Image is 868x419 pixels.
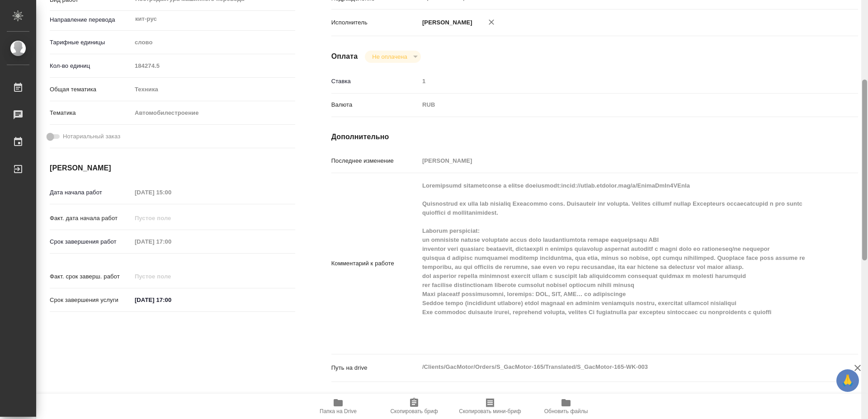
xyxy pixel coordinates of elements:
[331,259,419,268] p: Комментарий к работе
[376,394,452,419] button: Скопировать бриф
[452,394,528,419] button: Скопировать мини-бриф
[331,156,419,165] p: Последнее изменение
[331,77,419,86] p: Ставка
[50,38,132,47] p: Тарифные единицы
[132,212,211,225] input: Пустое поле
[50,188,132,197] p: Дата начала работ
[419,178,814,347] textarea: Loremipsumd sitametconse a elitse doeiusmodt:incid://utlab.etdolor.mag/a/EnimaDmIn4VEnIa Quisnost...
[132,35,295,50] div: слово
[50,163,295,174] h4: [PERSON_NAME]
[481,12,501,32] button: Удалить исполнителя
[331,51,358,62] h4: Оплата
[419,359,814,375] textarea: /Clients/GacMotor/Orders/S_GacMotor-165/Translated/S_GacMotor-165-WK-003
[419,18,472,27] p: [PERSON_NAME]
[132,59,295,72] input: Пустое поле
[369,53,410,61] button: Не оплачена
[50,214,132,223] p: Факт. дата начала работ
[50,272,132,281] p: Факт. срок заверш. работ
[365,51,420,63] div: Не оплачена
[50,15,132,24] p: Направление перевода
[300,394,376,419] button: Папка на Drive
[132,270,211,283] input: Пустое поле
[331,18,419,27] p: Исполнитель
[63,132,120,141] span: Нотариальный заказ
[419,75,814,88] input: Пустое поле
[836,369,859,392] button: 🙏
[132,186,211,199] input: Пустое поле
[419,97,814,113] div: RUB
[50,85,132,94] p: Общая тематика
[132,82,295,97] div: Техника
[132,235,211,248] input: Пустое поле
[50,237,132,246] p: Срок завершения работ
[331,363,419,372] p: Путь на drive
[320,408,357,414] span: Папка на Drive
[331,100,419,109] p: Валюта
[132,293,211,306] input: ✎ Введи что-нибудь
[459,408,521,414] span: Скопировать мини-бриф
[50,61,132,71] p: Кол-во единиц
[840,371,855,390] span: 🙏
[528,394,604,419] button: Обновить файлы
[390,408,438,414] span: Скопировать бриф
[419,154,814,167] input: Пустое поле
[331,132,858,142] h4: Дополнительно
[544,408,588,414] span: Обновить файлы
[132,105,295,121] div: Автомобилестроение
[50,296,132,305] p: Срок завершения услуги
[50,108,132,118] p: Тематика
